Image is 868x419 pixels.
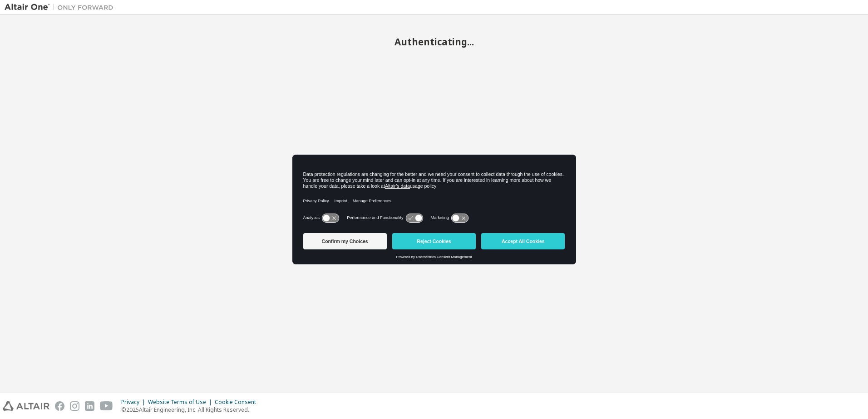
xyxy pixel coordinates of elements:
[85,401,94,411] img: linkedin.svg
[3,401,49,411] img: altair_logo.svg
[215,399,261,406] div: Cookie Consent
[70,401,79,411] img: instagram.svg
[148,399,215,406] div: Website Terms of Use
[55,401,64,411] img: facebook.svg
[121,399,148,406] div: Privacy
[100,401,113,411] img: youtube.svg
[121,406,261,414] p: © 2025 Altair Engineering, Inc. All Rights Reserved.
[5,3,118,12] img: Altair One
[5,36,863,48] h2: Authenticating...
